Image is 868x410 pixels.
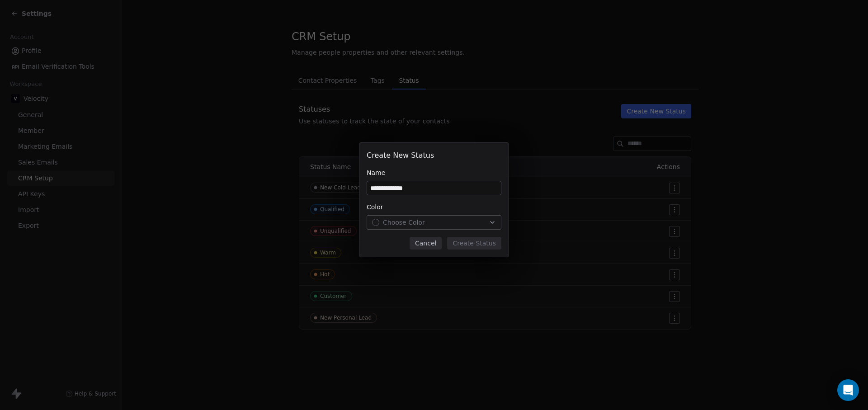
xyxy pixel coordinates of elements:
span: Choose Color [383,218,425,227]
button: Cancel [410,237,442,250]
button: Choose Color [367,215,501,230]
div: Color [367,203,501,212]
div: Name [367,168,501,177]
div: Create New Status [367,150,501,161]
button: Create Status [447,237,501,250]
